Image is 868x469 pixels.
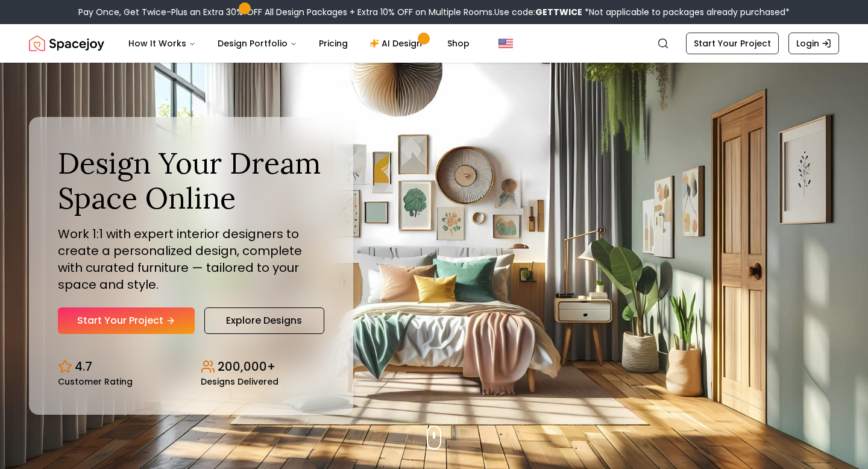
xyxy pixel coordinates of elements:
[29,31,104,55] a: Spacejoy
[204,307,324,334] a: Explore Designs
[788,33,839,54] a: Login
[498,36,513,51] img: United States
[582,6,790,18] span: *Not applicable to packages already purchased*
[58,307,195,334] a: Start Your Project
[360,31,435,55] a: AI Design
[686,33,779,54] a: Start Your Project
[119,31,479,55] nav: Main
[58,377,133,386] small: Customer Rating
[29,24,839,63] nav: Global
[58,146,324,215] h1: Design Your Dream Space Online
[438,31,479,55] a: Shop
[58,225,324,293] p: Work 1:1 with expert interior designers to create a personalized design, complete with curated fu...
[309,31,357,55] a: Pricing
[75,358,92,375] p: 4.7
[201,377,278,386] small: Designs Delivered
[58,348,324,386] div: Design stats
[535,6,582,18] b: GETTWICE
[119,31,206,55] button: How It Works
[29,31,104,55] img: Spacejoy Logo
[494,6,582,18] span: Use code:
[78,6,790,18] div: Pay Once, Get Twice-Plus an Extra 30% OFF All Design Packages + Extra 10% OFF on Multiple Rooms.
[208,31,307,55] button: Design Portfolio
[218,358,275,375] p: 200,000+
